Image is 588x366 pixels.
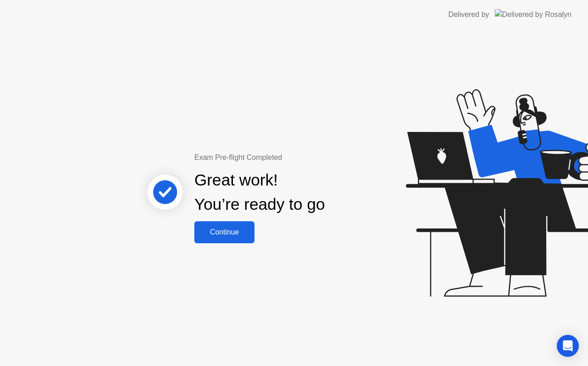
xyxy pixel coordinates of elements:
button: Continue [194,221,254,243]
div: Great work! You’re ready to go [194,168,325,217]
div: Delivered by [448,9,489,20]
div: Continue [197,228,252,236]
div: Exam Pre-flight Completed [194,152,384,163]
div: Open Intercom Messenger [557,335,579,357]
img: Delivered by Rosalyn [495,9,571,20]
